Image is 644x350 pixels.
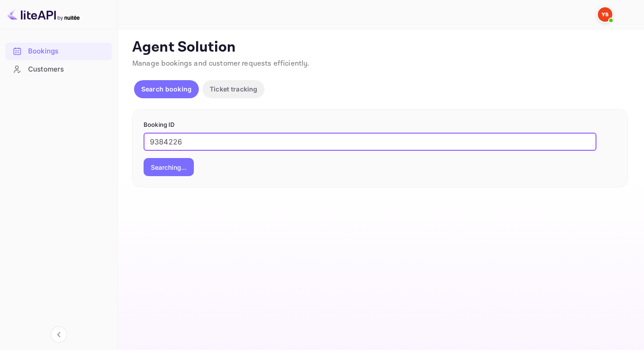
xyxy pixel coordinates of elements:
button: Searching... [144,158,194,176]
span: Manage bookings and customer requests efficiently. [132,59,310,68]
a: Bookings [5,43,112,59]
p: Agent Solution [132,38,628,57]
img: LiteAPI logo [7,7,80,22]
a: Customers [5,61,112,77]
p: Search booking [141,84,192,94]
p: Ticket tracking [210,84,257,94]
img: Yandex Support [598,7,612,22]
div: Customers [28,64,107,75]
div: Customers [5,61,112,78]
input: Enter Booking ID (e.g., 63782194) [144,133,596,151]
div: Bookings [28,46,107,57]
div: Bookings [5,43,112,60]
p: Booking ID [144,120,616,129]
button: Collapse navigation [51,326,67,343]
